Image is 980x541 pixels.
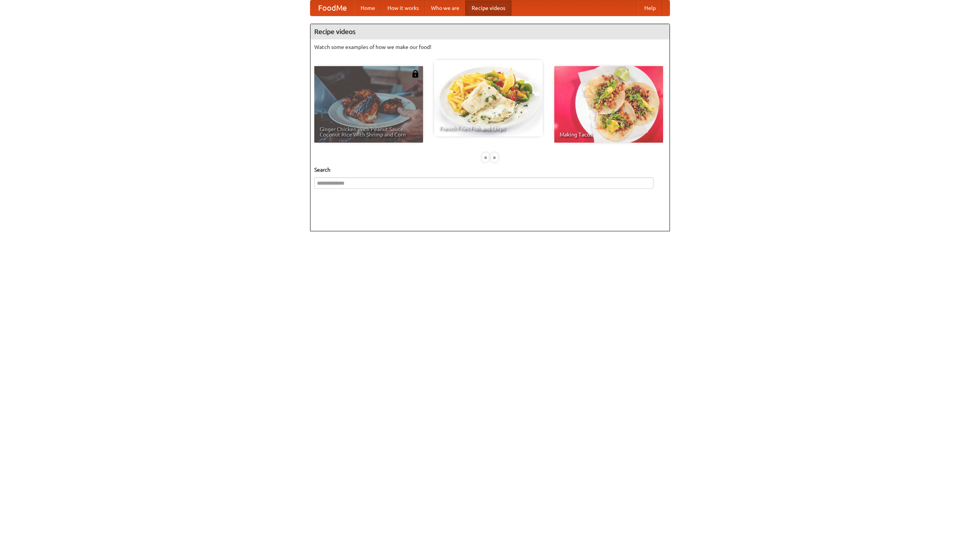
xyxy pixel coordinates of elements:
div: » [491,153,498,162]
span: Making Tacos [560,132,658,137]
a: How it works [381,0,425,16]
h4: Recipe videos [310,24,670,39]
h5: Search [314,166,666,174]
img: 483408.png [412,70,419,78]
p: Watch some examples of how we make our food! [314,43,666,51]
a: French Fries Fish and Chips [434,60,543,136]
a: Help [638,0,662,16]
a: Who we are [425,0,465,16]
a: Recipe videos [465,0,511,16]
span: French Fries Fish and Chips [439,126,537,131]
a: Home [354,0,381,16]
div: « [482,153,489,162]
a: Making Tacos [554,66,663,143]
a: FoodMe [310,0,354,16]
